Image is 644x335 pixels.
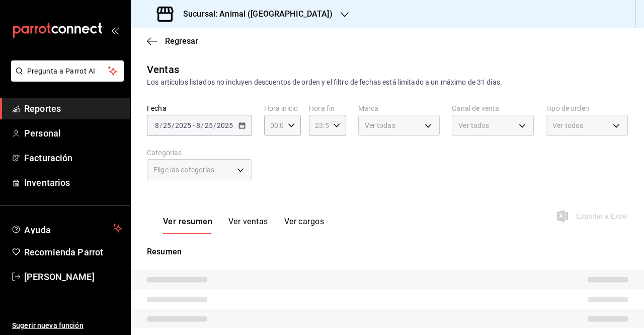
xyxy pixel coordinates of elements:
span: Ver todos [552,120,583,130]
input: -- [196,121,201,129]
button: Ver ventas [228,217,268,234]
input: ---- [216,121,233,129]
input: -- [154,121,159,129]
span: Ayuda [24,222,109,234]
label: Tipo de orden [546,105,628,112]
span: - [193,121,195,129]
button: Pregunta a Parrot AI [11,60,124,82]
span: / [172,121,175,129]
span: Facturación [24,151,122,165]
label: Hora fin [309,105,346,112]
button: Ver cargos [284,217,325,234]
span: Regresar [165,36,198,46]
span: Sugerir nueva función [12,320,122,331]
button: Regresar [147,36,198,46]
div: Ventas [147,62,179,77]
input: -- [204,121,213,129]
span: Ver todas [365,120,395,130]
label: Hora inicio [264,105,301,112]
div: navigation tabs [163,217,324,234]
span: Ver todos [458,120,489,130]
span: Personal [24,126,122,140]
label: Marca [358,105,440,112]
h3: Sucursal: Animal ([GEOGRAPHIC_DATA]) [175,8,333,20]
input: ---- [175,121,192,129]
label: Canal de venta [452,105,534,112]
div: Los artículos listados no incluyen descuentos de orden y el filtro de fechas está limitado a un m... [147,77,628,88]
span: Reportes [24,102,122,115]
span: / [159,121,163,129]
span: / [201,121,204,129]
label: Categorías [147,149,252,156]
label: Fecha [147,105,252,112]
span: [PERSON_NAME] [24,270,122,284]
p: Resumen [147,246,628,258]
span: Elige las categorías [153,165,215,175]
input: -- [163,121,172,129]
span: / [213,121,216,129]
span: Inventarios [24,176,122,189]
button: open_drawer_menu [111,26,119,34]
a: Pregunta a Parrot AI [7,73,124,84]
span: Pregunta a Parrot AI [27,66,108,77]
button: Ver resumen [163,217,212,234]
span: Recomienda Parrot [24,245,122,259]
